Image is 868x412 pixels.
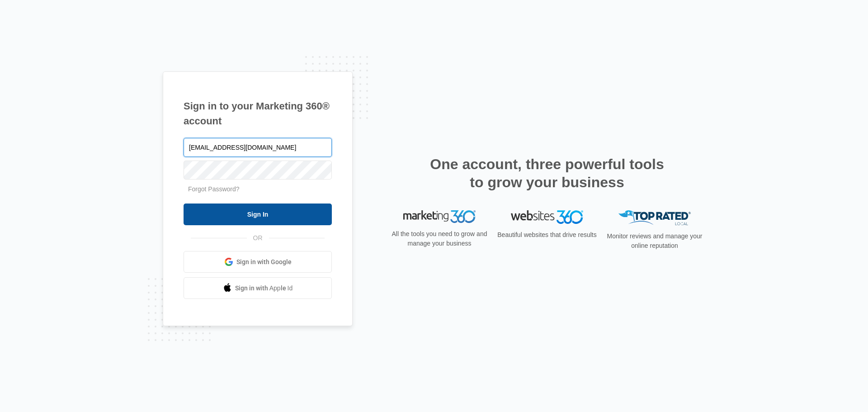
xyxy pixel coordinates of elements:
span: Sign in with Apple Id [235,284,293,293]
input: Sign In [184,204,332,225]
a: Forgot Password? [188,185,240,193]
span: Sign in with Google [236,257,292,267]
img: Marketing 360 [403,210,476,223]
h1: Sign in to your Marketing 360® account [184,99,332,128]
img: Websites 360 [511,210,583,223]
p: Monitor reviews and manage your online reputation [604,232,705,251]
h2: One account, three powerful tools to grow your business [427,155,667,191]
span: OR [247,233,269,243]
a: Sign in with Google [184,251,332,273]
p: Beautiful websites that drive results [496,230,598,240]
a: Sign in with Apple Id [184,277,332,299]
img: Top Rated Local [618,210,691,225]
input: Email [184,138,332,157]
p: All the tools you need to grow and manage your business [389,229,490,248]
